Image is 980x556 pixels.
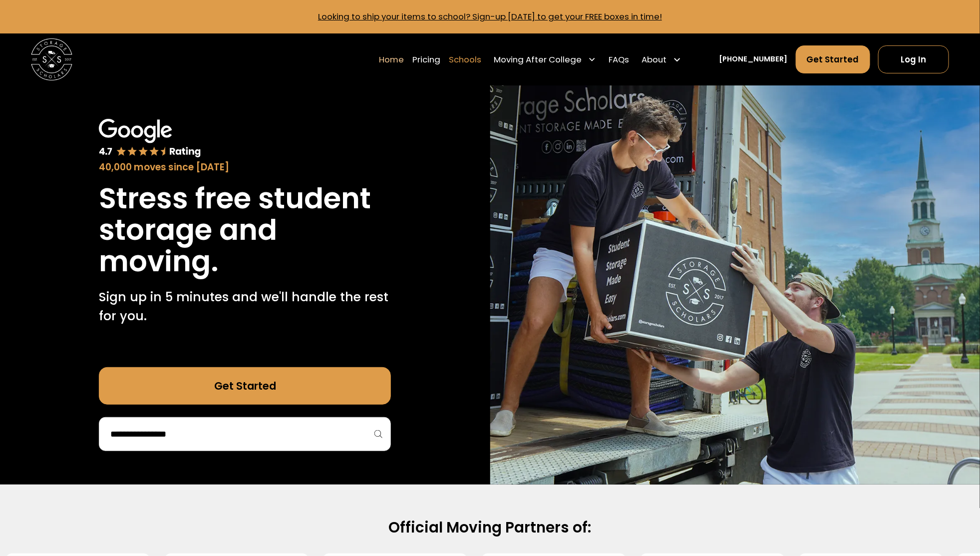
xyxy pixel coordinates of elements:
div: Moving After College [494,53,582,66]
div: Moving After College [490,45,601,74]
div: About [642,53,667,66]
h2: Official Moving Partners of: [156,518,824,537]
a: Log In [878,45,949,73]
a: [PHONE_NUMBER] [719,54,787,65]
h1: Stress free student storage and moving. [99,183,391,278]
img: Google 4.7 star rating [99,119,201,158]
a: Looking to ship your items to school? Sign-up [DATE] to get your FREE boxes in time! [318,10,662,22]
a: Get Started [99,367,391,405]
div: About [638,45,685,74]
a: FAQs [609,45,629,74]
a: Get Started [796,45,870,73]
a: Pricing [412,45,440,74]
p: Sign up in 5 minutes and we'll handle the rest for you. [99,288,391,325]
img: Storage Scholars main logo [31,38,73,80]
a: Schools [449,45,481,74]
a: Home [379,45,404,74]
div: 40,000 moves since [DATE] [99,160,391,174]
